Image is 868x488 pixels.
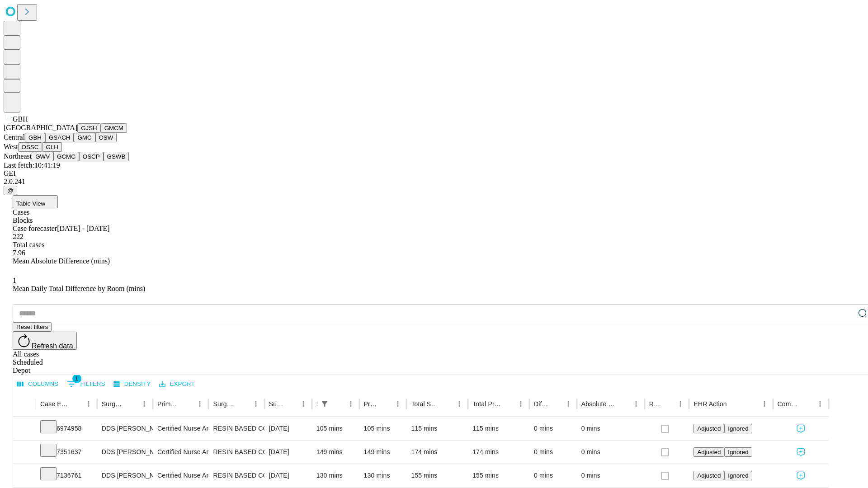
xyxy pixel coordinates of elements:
div: 130 mins [364,464,402,487]
span: West [4,143,18,150]
span: Case forecaster [13,225,57,232]
div: Total Scheduled Duration [411,400,439,408]
button: GMC [74,133,95,142]
div: Certified Nurse Anesthetist [157,441,204,464]
span: Mean Daily Total Difference by Room (mins) [13,285,145,292]
span: GBH [13,115,28,123]
span: 222 [13,233,24,240]
button: Menu [138,398,151,410]
button: Sort [440,398,453,410]
div: DDS [PERSON_NAME] K Dds [102,417,148,440]
div: [DATE] [269,441,307,464]
button: Menu [392,398,404,410]
div: [DATE] [269,464,307,487]
div: RESIN BASED COMPOSITE 2 SURFACES, POSTERIOR [213,464,259,487]
div: Absolute Difference [581,400,616,408]
span: 1 [13,277,16,284]
span: [GEOGRAPHIC_DATA] [4,124,77,131]
span: Ignored [728,425,748,432]
div: Total Predicted Duration [472,400,501,408]
button: GSWB [104,152,129,161]
div: 0 mins [581,464,640,487]
div: EHR Action [693,400,726,408]
span: 7.96 [13,249,25,257]
button: Sort [661,398,674,410]
button: Sort [125,398,138,410]
div: 149 mins [316,441,355,464]
span: Reset filters [16,324,48,330]
div: DDS [PERSON_NAME] K Dds [102,464,148,487]
div: 105 mins [316,417,355,440]
div: 155 mins [472,464,525,487]
button: GJSH [77,123,101,133]
span: Ignored [728,449,748,455]
button: Expand [18,468,31,484]
span: Mean Absolute Difference (mins) [13,257,110,265]
button: Sort [284,398,297,410]
button: Sort [70,398,82,410]
div: 115 mins [472,417,525,440]
span: Northeast [4,152,32,160]
button: Menu [814,398,826,410]
div: Certified Nurse Anesthetist [157,464,204,487]
button: Sort [379,398,392,410]
div: Certified Nurse Anesthetist [157,417,204,440]
span: Total cases [13,241,44,249]
div: 105 mins [364,417,402,440]
div: Case Epic Id [40,400,69,408]
button: GWV [32,152,53,161]
div: Scheduled In Room Duration [316,400,317,408]
div: DDS [PERSON_NAME] K Dds [102,441,148,464]
button: Adjusted [693,447,724,457]
button: OSCP [79,152,104,161]
button: Show filters [65,377,108,391]
div: 7351637 [40,441,93,464]
button: Menu [758,398,771,410]
button: Density [111,377,153,391]
button: Table View [13,195,58,208]
span: Ignored [728,472,748,479]
button: Select columns [15,377,61,391]
button: GMCM [101,123,127,133]
button: Adjusted [693,424,724,433]
div: 0 mins [581,441,640,464]
button: Menu [297,398,310,410]
div: 0 mins [534,417,572,440]
button: Sort [549,398,562,410]
div: 130 mins [316,464,355,487]
div: 149 mins [364,441,402,464]
button: @ [4,186,17,195]
button: Menu [514,398,527,410]
button: Menu [630,398,642,410]
button: Menu [193,398,206,410]
span: Adjusted [697,449,721,455]
span: Refresh data [32,342,73,350]
button: Menu [453,398,466,410]
button: Show filters [318,398,331,410]
div: 1 active filter [318,398,331,410]
div: 0 mins [581,417,640,440]
button: Menu [344,398,357,410]
button: Ignored [724,447,752,457]
button: Refresh data [13,332,77,350]
button: Expand [18,421,31,437]
div: 0 mins [534,464,572,487]
button: Ignored [724,424,752,433]
div: 174 mins [472,441,525,464]
button: GLH [42,142,61,152]
div: 155 mins [411,464,463,487]
button: GCMC [53,152,79,161]
div: 0 mins [534,441,572,464]
span: 1 [72,374,81,383]
button: Menu [562,398,575,410]
div: Surgeon Name [102,400,124,408]
button: Sort [181,398,193,410]
button: Reset filters [13,322,52,332]
button: GSACH [45,133,74,142]
button: OSSC [18,142,42,152]
button: Sort [728,398,741,410]
div: 115 mins [411,417,463,440]
div: Predicted In Room Duration [364,400,378,408]
button: Export [157,377,197,391]
button: Sort [502,398,514,410]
